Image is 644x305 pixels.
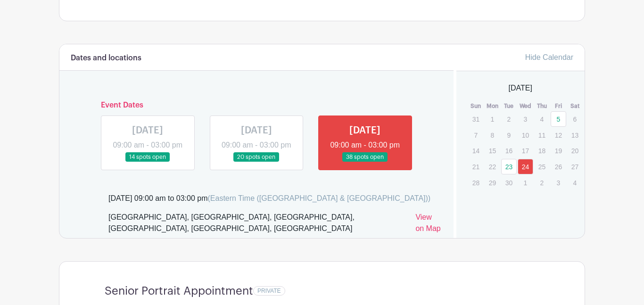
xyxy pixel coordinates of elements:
[509,82,532,94] span: [DATE]
[468,175,484,190] p: 28
[485,159,500,174] p: 22
[501,175,517,190] p: 30
[71,54,141,63] h6: Dates and locations
[485,143,500,158] p: 15
[567,143,583,158] p: 20
[485,112,500,126] p: 1
[468,143,484,158] p: 14
[93,101,420,110] h6: Event Dates
[551,111,566,127] a: 5
[518,112,533,126] p: 3
[551,175,566,190] p: 3
[468,159,484,174] p: 21
[551,143,566,158] p: 19
[484,101,501,111] th: Mon
[567,159,583,174] p: 27
[567,128,583,142] p: 13
[534,159,550,174] p: 25
[485,175,500,190] p: 29
[207,194,430,202] span: (Eastern Time ([GEOGRAPHIC_DATA] & [GEOGRAPHIC_DATA]))
[501,112,517,126] p: 2
[518,175,533,190] p: 1
[518,143,533,158] p: 17
[468,128,484,142] p: 7
[518,159,533,174] a: 24
[567,101,583,111] th: Sat
[501,143,517,158] p: 16
[468,112,484,126] p: 31
[534,128,550,142] p: 11
[108,193,430,204] div: [DATE] 09:00 am to 03:00 pm
[501,159,517,174] a: 23
[517,101,534,111] th: Wed
[105,284,253,298] h4: Senior Portrait Appointment
[567,112,583,126] p: 6
[567,175,583,190] p: 4
[468,101,484,111] th: Sun
[534,143,550,158] p: 18
[534,101,550,111] th: Thu
[485,128,500,142] p: 8
[551,128,566,142] p: 12
[501,128,517,142] p: 9
[108,212,408,238] div: [GEOGRAPHIC_DATA], [GEOGRAPHIC_DATA], [GEOGRAPHIC_DATA], [GEOGRAPHIC_DATA], [GEOGRAPHIC_DATA], [G...
[534,112,550,126] p: 4
[257,288,281,294] span: PRIVATE
[551,159,566,174] p: 26
[501,101,517,111] th: Tue
[534,175,550,190] p: 2
[550,101,567,111] th: Fri
[525,53,573,61] a: Hide Calendar
[518,128,533,142] p: 10
[415,212,442,238] a: View on Map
